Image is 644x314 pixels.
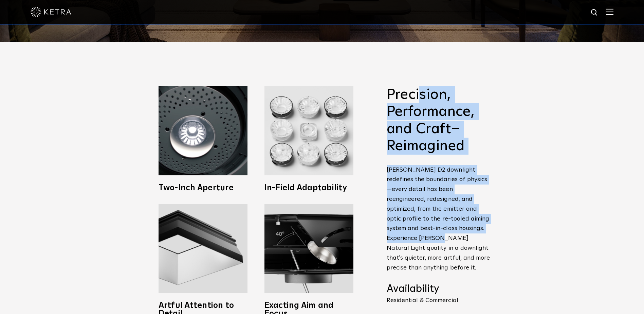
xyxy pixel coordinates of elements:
[590,8,599,17] img: search icon
[31,7,71,17] img: ketra-logo-2019-white
[387,297,492,303] p: Residential & Commercial
[606,8,613,15] img: Hamburger%20Nav.svg
[387,86,492,155] h2: Precision, Performance, and Craft–Reimagined
[264,204,353,293] img: Adjustable downlighting with 40 degree tilt
[159,86,247,175] img: Ketra 2
[264,184,353,192] h3: In-Field Adaptability
[387,165,492,273] p: [PERSON_NAME] D2 downlight redefines the boundaries of physics—every detail has been reengineered...
[159,204,247,293] img: Ketra full spectrum lighting fixtures
[159,184,247,192] h3: Two-Inch Aperture
[264,86,353,175] img: Ketra D2 LED Downlight fixtures with Wireless Control
[387,283,492,296] h4: Availability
